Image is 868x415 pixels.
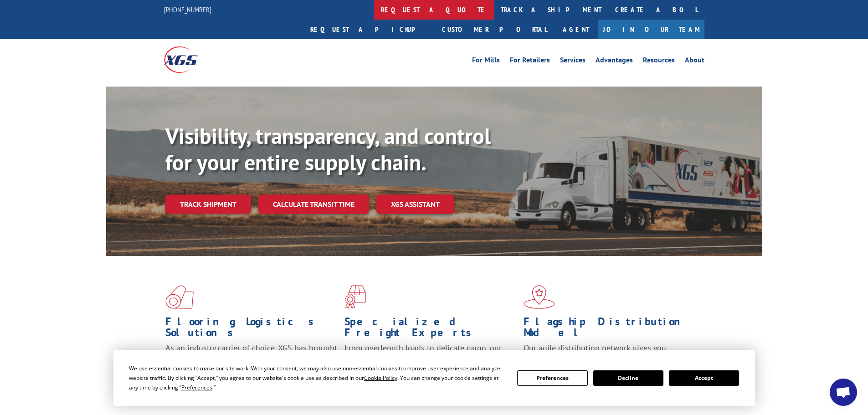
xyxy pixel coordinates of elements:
a: Services [560,56,586,67]
img: xgs-icon-flagship-distribution-model-red [524,285,555,309]
a: Agent [554,20,598,39]
a: Advantages [596,56,633,67]
a: Resources [643,56,675,67]
a: XGS ASSISTANT [376,195,454,214]
a: About [685,56,704,67]
button: Preferences [517,370,587,386]
h1: Flooring Logistics Solutions [165,316,338,343]
p: From overlength loads to delicate cargo, our experienced staff knows the best way to move your fr... [344,343,517,383]
div: Cookie Consent Prompt [113,350,755,406]
div: Open chat [830,379,857,406]
span: Preferences [181,384,212,391]
h1: Flagship Distribution Model [524,316,696,343]
div: We use essential cookies to make our site work. With your consent, we may also use non-essential ... [129,364,506,392]
a: Calculate transit time [258,195,369,214]
a: Track shipment [165,195,251,214]
a: [PHONE_NUMBER] [164,5,211,14]
a: Request a pickup [303,20,435,39]
b: Visibility, transparency, and control for your entire supply chain. [165,122,491,176]
a: Join Our Team [598,20,704,39]
span: As an industry carrier of choice, XGS has brought innovation and dedication to flooring logistics... [165,343,337,375]
span: Our agile distribution network gives you nationwide inventory management on demand. [524,343,691,364]
a: Customer Portal [435,20,554,39]
img: xgs-icon-total-supply-chain-intelligence-red [165,285,194,309]
a: For Mills [472,56,500,67]
a: For Retailers [510,56,550,67]
button: Decline [593,370,663,386]
span: Cookie Policy [364,374,397,382]
h1: Specialized Freight Experts [344,316,517,343]
button: Accept [669,370,739,386]
img: xgs-icon-focused-on-flooring-red [344,285,366,309]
